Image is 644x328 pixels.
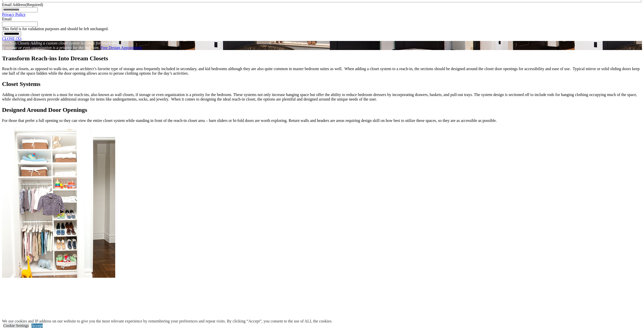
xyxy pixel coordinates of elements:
[2,17,12,21] label: Email
[31,323,43,328] a: Accept
[2,118,642,123] p: For those that prefer a full opening so they can view the entire closet system while standing in ...
[2,41,29,45] span: Reach-in Closets
[2,92,642,102] p: Adding a custom closet system is a must for reach-ins, also known as wall closets, if storage or ...
[2,36,21,41] a: CLOSE (X)
[2,27,642,31] div: This field is for validation purposes and should be left unchanged.
[2,67,642,76] p: Reach-in closets, as opposed to walk-ins, are an architect’s favorite type of storage area freque...
[2,127,115,278] img: reach-in closet for little boy
[2,107,642,113] h2: Designed Around Door Openings
[2,319,332,323] div: We use cookies and IP address on our website to give you the most relevant experience by remember...
[26,3,43,7] span: (Required)
[2,41,117,50] em: Adding a custom closet system is a must for reach-ins if storage or even organization is a priori...
[2,12,26,17] a: Privacy Policy
[2,81,642,87] h2: Closet Systems
[3,323,29,328] a: Cookie Settings
[2,55,642,62] h1: Transform Reach-ins Into Dream Closets
[101,45,142,50] a: Free Design Appointment
[2,3,43,7] label: Email Address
